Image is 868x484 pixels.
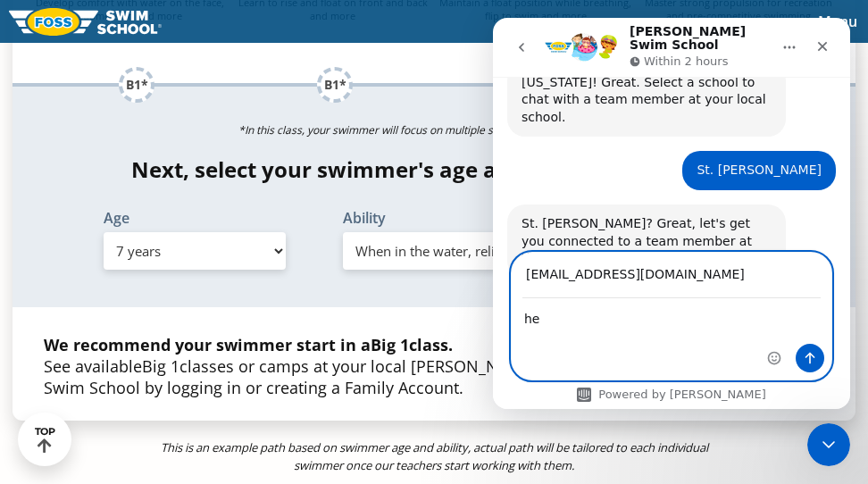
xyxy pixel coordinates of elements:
[13,157,855,182] h4: Next, select your swimmer's age and closest swim ability
[818,12,857,31] span: Menu
[493,18,850,409] iframe: Intercom live chat
[807,8,868,35] button: Toggle navigation
[371,334,409,355] span: Big 1
[156,438,713,474] p: This is an example path based on swimmer age and ability, actual path will be tailored to each in...
[44,334,453,355] strong: We recommend your swimmer start in a class.
[35,426,55,454] div: TOP
[13,118,855,143] p: *In this class, your swimmer will focus on multiple steps within the progression.
[343,211,764,225] label: Ability
[142,355,179,377] span: Big 1
[807,423,850,466] iframe: Intercom live chat
[104,211,286,225] label: Age
[44,334,558,398] p: See available classes or camps at your local [PERSON_NAME] Swim School by logging in or creating ...
[9,8,162,36] img: FOSS Swim School Logo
